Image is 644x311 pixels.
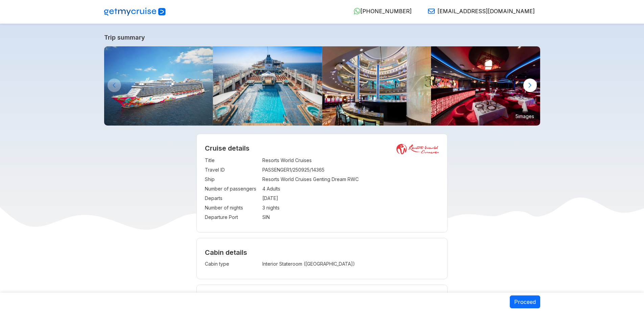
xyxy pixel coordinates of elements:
[262,194,439,203] td: [DATE]
[205,203,259,213] td: Number of nights
[205,194,259,203] td: Departs
[431,46,540,126] img: 16.jpg
[205,248,439,257] h4: Cabin details
[259,165,262,175] td: :
[262,213,439,222] td: SIN
[205,175,259,184] td: Ship
[213,46,322,126] img: Main-Pool-800x533.jpg
[259,194,262,203] td: :
[259,213,262,222] td: :
[262,184,439,194] td: 4 Adults
[205,144,439,152] h2: Cruise details
[348,8,412,15] a: [PHONE_NUMBER]
[259,259,262,269] td: :
[205,184,259,194] td: Number of passengers
[205,156,259,165] td: Title
[205,259,259,269] td: Cabin type
[423,8,535,15] a: [EMAIL_ADDRESS][DOMAIN_NAME]
[262,156,439,165] td: Resorts World Cruises
[262,259,387,269] td: Interior Stateroom ([GEOGRAPHIC_DATA])
[104,34,540,41] a: Trip summary
[437,8,535,15] span: [EMAIL_ADDRESS][DOMAIN_NAME]
[262,175,439,184] td: Resorts World Cruises Genting Dream RWC
[205,213,259,222] td: Departure Port
[259,184,262,194] td: :
[354,8,360,15] img: WhatsApp
[259,203,262,213] td: :
[205,165,259,175] td: Travel ID
[428,8,435,15] img: Email
[262,165,439,175] td: PASSENGER1/250925/14365
[322,46,431,126] img: 4.jpg
[360,8,412,15] span: [PHONE_NUMBER]
[510,295,540,308] button: Proceed
[104,46,213,126] img: GentingDreambyResortsWorldCruises-KlookIndia.jpg
[259,156,262,165] td: :
[513,111,537,121] small: 5 images
[259,175,262,184] td: :
[262,203,439,213] td: 3 nights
